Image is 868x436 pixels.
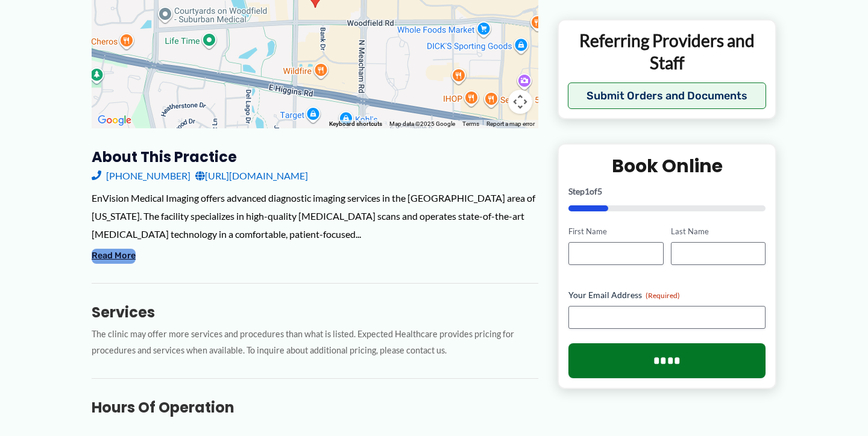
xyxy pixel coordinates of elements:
button: Keyboard shortcuts [329,120,382,128]
p: Step of [568,187,766,196]
span: 5 [597,186,602,196]
span: 1 [585,186,590,196]
label: Your Email Address [568,288,766,301]
a: [URL][DOMAIN_NAME] [195,167,308,185]
a: Terms (opens in new tab) [462,120,479,127]
a: Open this area in Google Maps (opens a new window) [95,113,134,128]
a: Report a map error [486,120,535,127]
h2: Book Online [568,154,766,178]
img: Google [95,113,134,128]
h3: Services [92,303,538,322]
button: Map camera controls [508,90,532,114]
span: Map data ©2025 Google [389,120,455,127]
h3: About this practice [92,148,538,166]
button: Read More [92,249,136,263]
a: [PHONE_NUMBER] [92,167,190,185]
span: (Required) [646,290,680,299]
div: EnVision Medical Imaging offers advanced diagnostic imaging services in the [GEOGRAPHIC_DATA] are... [92,189,538,243]
h3: Hours of Operation [92,398,538,417]
p: The clinic may offer more services and procedures than what is listed. Expected Healthcare provid... [92,326,538,359]
label: First Name [568,226,663,237]
p: Referring Providers and Staff [568,30,766,73]
button: Submit Orders and Documents [568,83,766,109]
label: Last Name [671,226,766,237]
